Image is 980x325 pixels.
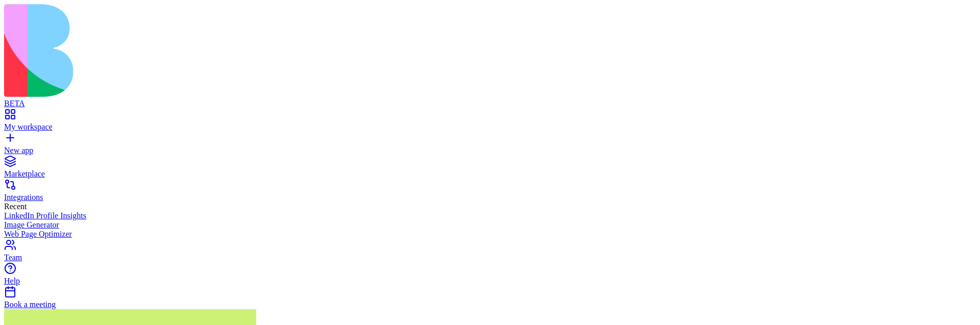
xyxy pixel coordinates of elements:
[4,277,976,286] div: Help
[4,184,976,202] a: Integrations
[4,230,976,239] a: Web Page Optimizer
[4,122,976,132] div: My workspace
[4,169,976,179] div: Marketplace
[4,160,976,179] a: Marketplace
[4,99,976,108] div: BETA
[4,211,976,220] a: LinkedIn Profile Insights
[4,291,976,309] a: Book a meeting
[4,202,27,211] span: Recent
[4,220,976,230] a: Image Generator
[4,253,976,262] div: Team
[4,193,976,202] div: Integrations
[4,4,414,97] img: logo
[4,146,976,155] div: New app
[4,300,976,309] div: Book a meeting
[4,90,976,108] a: BETA
[4,244,976,262] a: Team
[4,113,976,132] a: My workspace
[4,137,976,155] a: New app
[4,267,976,286] a: Help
